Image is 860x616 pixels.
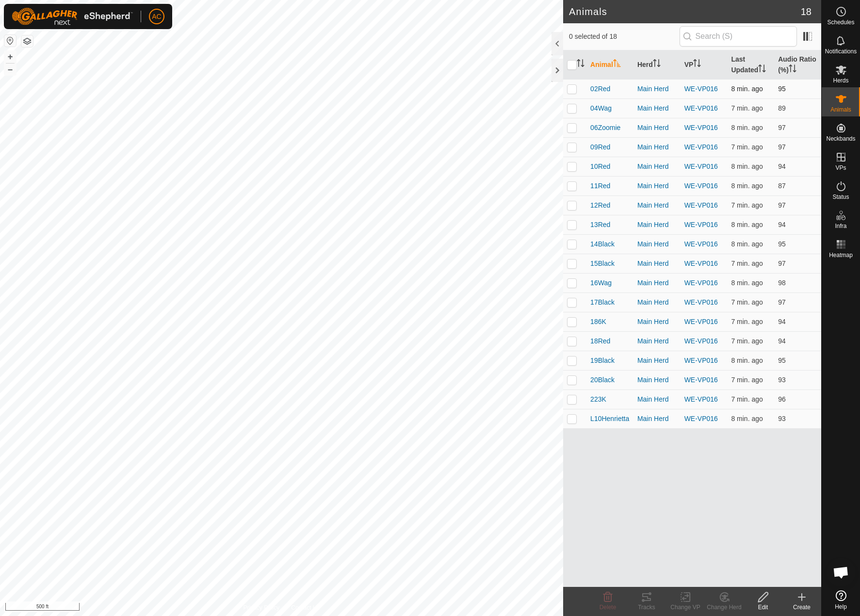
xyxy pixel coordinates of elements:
a: WE-VP016 [684,143,718,151]
div: Main Herd [637,414,677,424]
span: 186K [590,317,606,327]
div: Main Herd [637,317,677,327]
span: 11Red [590,181,610,191]
a: WE-VP016 [684,240,718,248]
div: Main Herd [637,220,677,230]
span: Sep 28, 2025, 8:00 PM [731,240,763,248]
span: 15Black [590,259,615,269]
span: 20Black [590,375,615,385]
span: Sep 28, 2025, 8:00 PM [731,124,763,131]
a: Contact Us [291,603,320,612]
div: Main Herd [637,239,677,249]
span: 09Red [590,142,610,152]
a: WE-VP016 [684,376,718,384]
span: Sep 28, 2025, 8:00 PM [731,182,763,190]
span: 0 selected of 18 [569,32,680,42]
th: Herd [633,50,681,80]
span: Help [835,604,847,610]
span: 17Black [590,297,615,308]
span: 97 [778,124,786,131]
a: WE-VP016 [684,279,718,287]
div: Main Herd [637,84,677,94]
span: Schedules [827,19,854,25]
span: 06Zoomie [590,123,620,133]
span: Animals [830,107,851,113]
a: WE-VP016 [684,124,718,131]
span: Sep 28, 2025, 8:00 PM [731,395,763,403]
span: 94 [778,221,786,228]
div: Tracks [627,603,666,612]
p-sorticon: Activate to sort [789,66,796,74]
div: Main Herd [637,181,677,191]
span: Sep 28, 2025, 8:00 PM [731,357,763,364]
button: Reset Map [4,35,16,47]
div: Main Herd [637,375,677,385]
div: Main Herd [637,142,677,152]
span: Sep 28, 2025, 8:00 PM [731,376,763,384]
div: Main Herd [637,162,677,172]
a: WE-VP016 [684,104,718,112]
span: 95 [778,357,786,364]
a: WE-VP016 [684,259,718,267]
span: Sep 28, 2025, 8:00 PM [731,415,763,422]
div: Main Herd [637,297,677,308]
button: – [4,64,16,75]
div: Main Herd [637,394,677,405]
th: Animal [586,50,633,80]
span: 14Black [590,239,615,249]
th: Last Updated [727,50,774,80]
span: 95 [778,85,786,93]
span: Delete [600,604,617,611]
span: 13Red [590,220,610,230]
span: 18 [801,4,811,19]
span: Notifications [825,49,857,54]
span: L10Henrietta [590,414,629,424]
a: WE-VP016 [684,337,718,345]
div: Change Herd [705,603,744,612]
span: 93 [778,415,786,422]
span: VPs [835,165,846,171]
div: Main Herd [637,123,677,133]
div: Main Herd [637,356,677,366]
span: 04Wag [590,103,612,113]
span: Status [832,194,849,200]
span: 95 [778,240,786,248]
span: Sep 28, 2025, 8:00 PM [731,279,763,287]
span: Infra [835,223,846,229]
span: 87 [778,182,786,190]
span: Sep 28, 2025, 8:00 PM [731,298,763,306]
p-sorticon: Activate to sort [613,61,621,68]
span: 97 [778,201,786,209]
a: Privacy Policy [243,603,280,612]
span: Sep 28, 2025, 8:00 PM [731,318,763,325]
p-sorticon: Activate to sort [577,61,584,68]
span: Sep 28, 2025, 8:00 PM [731,104,763,112]
button: + [4,51,16,63]
div: Main Herd [637,200,677,211]
span: AC [152,12,161,22]
a: WE-VP016 [684,221,718,228]
a: WE-VP016 [684,395,718,403]
span: 12Red [590,200,610,211]
span: 02Red [590,84,610,94]
span: 94 [778,337,786,345]
button: Map Layers [21,35,33,47]
span: Neckbands [826,136,855,142]
a: WE-VP016 [684,298,718,306]
div: Create [782,603,821,612]
span: Sep 28, 2025, 8:00 PM [731,259,763,267]
p-sorticon: Activate to sort [653,61,661,68]
span: 98 [778,279,786,287]
span: 89 [778,104,786,112]
div: Edit [744,603,782,612]
a: WE-VP016 [684,357,718,364]
p-sorticon: Activate to sort [693,61,701,68]
span: 16Wag [590,278,612,288]
div: Change VP [666,603,705,612]
span: 97 [778,259,786,267]
span: 19Black [590,356,615,366]
span: 96 [778,395,786,403]
a: Help [822,586,860,614]
span: 94 [778,318,786,325]
a: WE-VP016 [684,182,718,190]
